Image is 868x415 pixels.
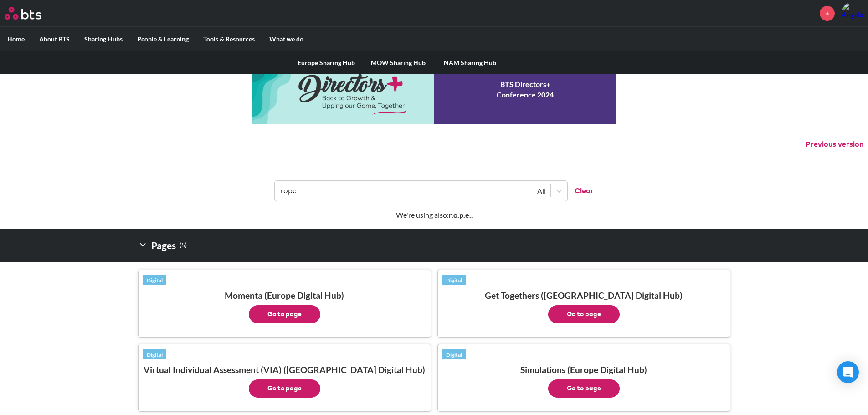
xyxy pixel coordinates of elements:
button: Go to page [548,305,620,323]
h3: Simulations (Europe Digital Hub) [442,364,725,398]
a: Digital [442,349,466,359]
button: Go to page [249,379,320,398]
label: Sharing Hubs [77,27,130,51]
a: Digital [143,349,166,359]
a: Conference 2024 [252,56,616,124]
a: Digital [442,275,466,285]
label: People & Learning [130,27,196,51]
div: All [481,186,546,196]
a: Digital [143,275,166,285]
h3: Momenta (Europe Digital Hub) [143,290,426,323]
img: BTS Logo [5,7,41,20]
a: Go home [5,7,58,20]
label: Tools & Resources [196,27,262,51]
small: ( 5 ) [180,239,187,251]
a: Profile [842,2,863,24]
input: Find contents, pages and demos... [275,181,476,201]
button: Clear [567,181,594,201]
strong: r.o.p.e. [449,210,471,219]
label: About BTS [32,27,77,51]
div: Open Intercom Messenger [837,361,859,383]
h3: Get Togethers ([GEOGRAPHIC_DATA] Digital Hub) [442,290,725,323]
label: What we do [262,27,311,51]
a: + [820,6,835,21]
img: Angela Marques [842,2,863,24]
button: Previous version [806,139,863,149]
h2: Pages [138,236,187,255]
h3: Virtual Individual Assessment (VIA) ([GEOGRAPHIC_DATA] Digital Hub) [143,364,426,398]
button: Go to page [548,379,620,398]
button: Go to page [249,305,320,323]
